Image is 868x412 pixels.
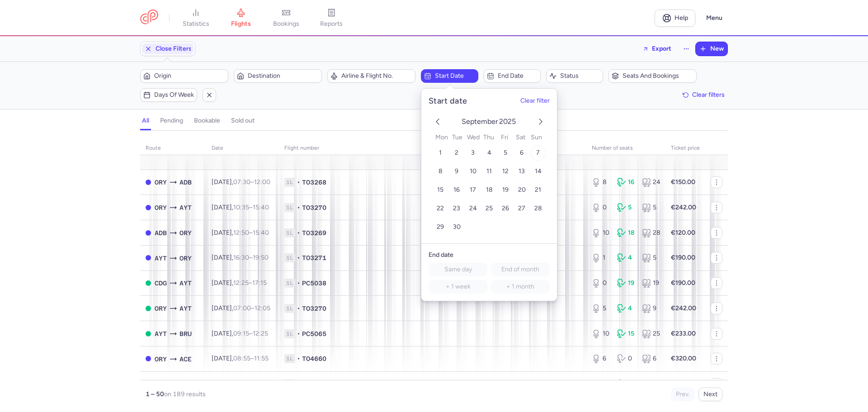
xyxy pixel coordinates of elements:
[156,45,192,52] span: Close Filters
[297,178,300,187] span: •
[284,354,295,363] span: 1L
[486,186,493,194] span: 18
[696,42,727,56] button: New
[302,354,326,363] span: TO4660
[536,149,540,157] span: 7
[455,149,458,157] span: 2
[433,201,448,217] button: 22
[297,379,300,388] span: •
[592,279,610,288] div: 0
[233,178,270,186] span: –
[586,142,665,155] th: number of seats
[302,379,326,388] span: TO3271
[154,91,194,99] span: Days of week
[302,304,326,313] span: TO3270
[252,279,267,287] time: 17:15
[233,330,268,337] span: –
[284,379,295,388] span: 1L
[327,69,415,83] button: Airline & Flight No.
[486,205,493,213] span: 25
[437,205,444,213] span: 22
[233,304,251,312] time: 07:00
[155,379,167,389] span: Antalya, Antalya, Turkey
[179,177,192,187] span: Adnan Menderes Airport, İzmir, Turkey
[617,379,635,388] div: 10
[637,42,677,56] button: Export
[449,201,465,217] button: 23
[498,145,514,161] button: 5
[179,329,192,339] span: Brussels Airport, Brussels, Belgium
[671,254,695,261] strong: €190.00
[233,254,249,261] time: 16:30
[433,182,448,198] button: 15
[146,390,164,398] strong: 1 – 50
[623,72,693,80] span: Seats and bookings
[146,356,151,361] span: CLOSED
[233,330,249,337] time: 09:15
[179,203,192,213] span: AYT
[530,145,546,161] button: 7
[264,8,309,28] a: bookings
[284,253,295,262] span: 1L
[592,329,610,338] div: 10
[140,142,206,155] th: route
[309,8,354,28] a: reports
[212,178,270,186] span: [DATE],
[449,145,465,161] button: 2
[253,204,269,211] time: 15:40
[514,182,530,198] button: 20
[146,205,151,210] span: CLOSED
[233,204,249,211] time: 10:35
[284,228,295,237] span: 1L
[498,182,514,198] button: 19
[233,355,269,362] span: –
[142,117,149,125] h4: all
[504,149,507,157] span: 5
[642,178,660,187] div: 24
[173,8,218,28] a: statistics
[155,354,167,364] span: Orly, Paris, France
[642,304,660,313] div: 9
[642,253,660,262] div: 5
[302,178,326,187] span: TO3268
[671,279,695,287] strong: €190.00
[481,164,497,180] button: 11
[179,228,192,238] span: Orly, Paris, France
[675,14,688,21] span: Help
[592,379,610,388] div: 0
[469,205,477,213] span: 24
[302,329,326,338] span: PC5065
[465,201,481,217] button: 24
[231,117,255,125] h4: sold out
[212,330,268,337] span: [DATE],
[535,168,542,175] span: 14
[592,304,610,313] div: 5
[671,304,696,312] strong: €242.00
[179,379,192,389] span: Orly, Paris, France
[297,304,300,313] span: •
[254,355,269,362] time: 11:55
[297,329,300,338] span: •
[655,9,695,27] a: Help
[212,355,269,362] span: [DATE],
[514,145,530,161] button: 6
[140,9,158,26] a: CitizenPlane red outlined logo
[692,91,725,98] span: Clear filters
[212,229,269,237] span: [DATE],
[481,201,497,217] button: 25
[592,228,610,237] div: 10
[592,253,610,262] div: 1
[642,203,660,212] div: 5
[439,168,443,175] span: 8
[433,219,448,235] button: 29
[155,329,167,339] span: Antalya, Antalya, Turkey
[617,253,635,262] div: 4
[284,203,295,212] span: 1L
[617,178,635,187] div: 16
[429,96,467,106] h5: Start date
[617,304,635,313] div: 4
[341,72,412,80] span: Airline & Flight No.
[592,354,610,363] div: 6
[449,164,465,180] button: 9
[179,354,192,364] span: Lanzarote, Lanzarote, Spain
